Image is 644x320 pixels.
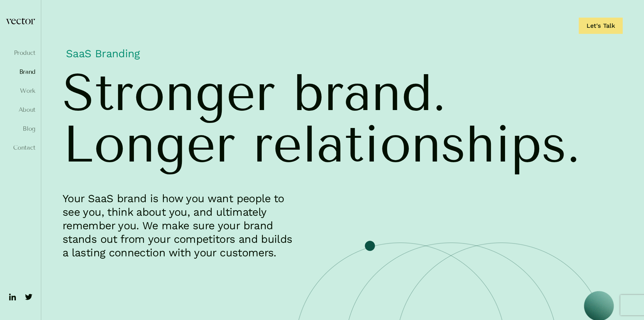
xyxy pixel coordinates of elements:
h1: SaaS Branding [63,43,623,67]
span: Longer [63,119,235,170]
a: Brand [5,68,35,75]
span: relationships. [253,119,580,170]
p: Your SaaS brand is how you want people to see you, think about you, and ultimately remember you. ... [63,192,296,259]
span: brand. [293,67,446,119]
a: Work [5,87,35,94]
a: Contact [5,144,35,151]
span: Stronger [63,67,275,119]
a: Product [5,49,35,56]
a: Blog [5,125,35,132]
a: Let's Talk [579,18,623,34]
img: ico-linkedin [7,292,18,302]
a: About [5,106,35,113]
img: ico-twitter-fill [23,292,34,302]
